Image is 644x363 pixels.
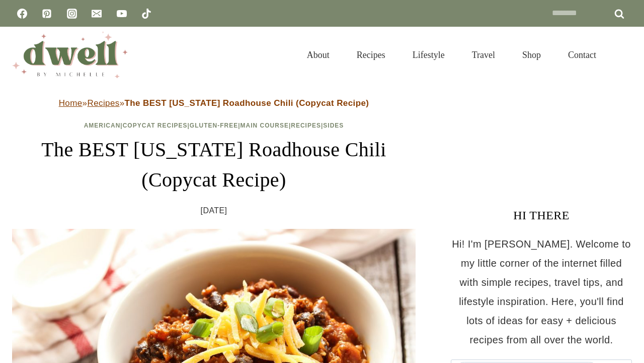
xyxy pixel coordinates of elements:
a: Shop [509,37,554,73]
a: TikTok [136,4,156,24]
a: About [293,37,343,73]
a: Recipes [291,122,321,129]
a: YouTube [112,4,132,24]
span: | | | | | [84,122,344,129]
a: Travel [458,37,509,73]
a: Facebook [12,4,32,24]
a: Gluten-Free [190,122,238,129]
span: » » [59,98,369,108]
a: American [84,122,121,129]
a: Lifestyle [399,37,458,73]
a: Pinterest [37,4,57,24]
time: [DATE] [201,203,227,218]
h3: HI THERE [451,206,632,224]
a: Sides [323,122,344,129]
h1: The BEST [US_STATE] Roadhouse Chili (Copycat Recipe) [12,135,416,195]
button: View Search Form [615,46,632,64]
a: Main Course [240,122,289,129]
a: Instagram [62,4,82,24]
nav: Primary Navigation [293,37,610,73]
a: Recipes [343,37,399,73]
img: DWELL by michelle [12,32,128,78]
a: Recipes [87,98,119,108]
a: Copycat Recipes [123,122,188,129]
a: Home [59,98,83,108]
a: Email [87,4,107,24]
a: Contact [554,37,610,73]
strong: The BEST [US_STATE] Roadhouse Chili (Copycat Recipe) [125,98,369,108]
p: Hi! I'm [PERSON_NAME]. Welcome to my little corner of the internet filled with simple recipes, tr... [451,234,632,349]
